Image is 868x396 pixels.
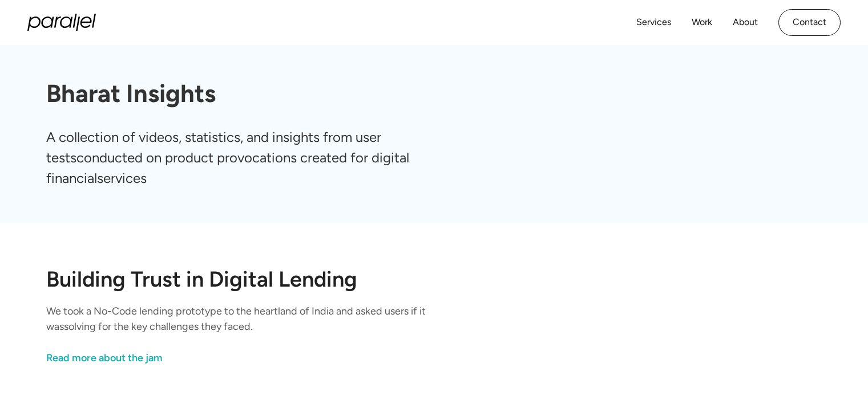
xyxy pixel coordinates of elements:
h1: Bharat Insights [46,79,822,109]
a: link [46,350,473,366]
a: Services [636,14,671,31]
a: Contact [778,9,841,36]
a: Work [692,14,712,31]
h2: Building Trust in Digital Lending [46,268,822,290]
p: We took a No-Code lending prototype to the heartland of India and asked users if it wassolving fo... [46,304,473,334]
a: About [733,14,758,31]
a: home [27,14,96,31]
p: A collection of videos, statistics, and insights from user testsconducted on product provocations... [46,127,454,189]
div: Read more about the jam [46,350,163,366]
